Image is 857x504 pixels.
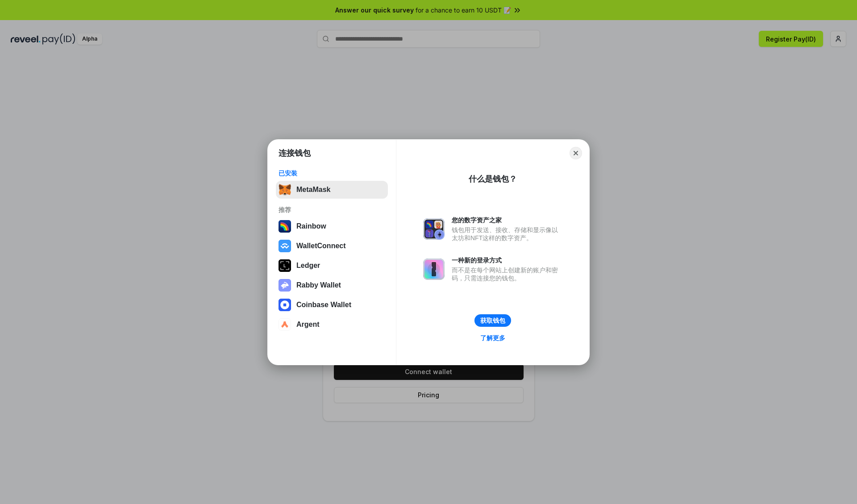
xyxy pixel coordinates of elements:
[296,262,320,270] div: Ledger
[423,218,445,240] img: svg+xml,%3Csvg%20xmlns%3D%22http%3A%2F%2Fwww.w3.org%2F2000%2Fsvg%22%20fill%3D%22none%22%20viewBox...
[276,257,388,275] button: Ledger
[452,226,562,242] div: 钱包用于发送、接收、存储和显示像以太坊和NFT这样的数字资产。
[279,299,291,311] img: svg+xml,%3Csvg%20width%3D%2228%22%20height%3D%2228%22%20viewBox%3D%220%200%2028%2028%22%20fill%3D...
[279,206,385,214] div: 推荐
[296,242,346,250] div: WalletConnect
[480,334,505,342] div: 了解更多
[276,296,388,314] button: Coinbase Wallet
[279,169,385,177] div: 已安装
[276,237,388,255] button: WalletConnect
[276,181,388,199] button: MetaMask
[452,216,562,224] div: 您的数字资产之家
[296,222,326,230] div: Rainbow
[279,279,291,292] img: svg+xml,%3Csvg%20xmlns%3D%22http%3A%2F%2Fwww.w3.org%2F2000%2Fsvg%22%20fill%3D%22none%22%20viewBox...
[296,281,341,289] div: Rabby Wallet
[276,217,388,235] button: Rainbow
[296,186,330,194] div: MetaMask
[279,183,291,196] img: svg+xml,%3Csvg%20fill%3D%22none%22%20height%3D%2233%22%20viewBox%3D%220%200%2035%2033%22%20width%...
[469,174,517,184] div: 什么是钱包？
[276,276,388,294] button: Rabby Wallet
[279,259,291,272] img: svg+xml,%3Csvg%20xmlns%3D%22http%3A%2F%2Fwww.w3.org%2F2000%2Fsvg%22%20width%3D%2228%22%20height%3...
[276,316,388,333] button: Argent
[570,147,582,159] button: Close
[296,301,351,309] div: Coinbase Wallet
[279,220,291,233] img: svg+xml,%3Csvg%20width%3D%22120%22%20height%3D%22120%22%20viewBox%3D%220%200%20120%20120%22%20fil...
[480,317,505,325] div: 获取钱包
[452,266,562,282] div: 而不是在每个网站上创建新的账户和密码，只需连接您的钱包。
[279,240,291,252] img: svg+xml,%3Csvg%20width%3D%2228%22%20height%3D%2228%22%20viewBox%3D%220%200%2028%2028%22%20fill%3D...
[474,314,511,327] button: 获取钱包
[423,258,445,280] img: svg+xml,%3Csvg%20xmlns%3D%22http%3A%2F%2Fwww.w3.org%2F2000%2Fsvg%22%20fill%3D%22none%22%20viewBox...
[279,148,311,158] h1: 连接钱包
[452,256,562,264] div: 一种新的登录方式
[279,318,291,331] img: svg+xml,%3Csvg%20width%3D%2228%22%20height%3D%2228%22%20viewBox%3D%220%200%2028%2028%22%20fill%3D...
[475,332,511,344] a: 了解更多
[296,321,320,329] div: Argent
